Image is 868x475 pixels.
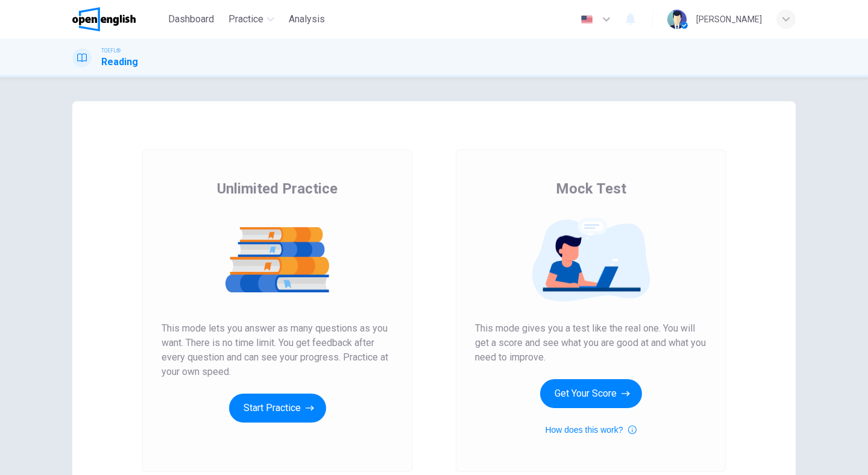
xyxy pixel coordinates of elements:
div: [PERSON_NAME] [696,12,762,27]
button: How does this work? [545,423,636,437]
button: Start Practice [229,394,326,423]
button: Dashboard [163,8,219,30]
span: TOEFL® [101,46,121,55]
span: Mock Test [556,179,626,198]
span: This mode gives you a test like the real one. You will get a score and see what you are good at a... [475,321,706,365]
img: Profile picture [667,10,687,29]
img: OpenEnglish logo [72,7,136,31]
span: Practice [228,12,263,27]
h1: Reading [101,55,138,69]
span: This mode lets you answer as many questions as you want. There is no time limit. You get feedback... [162,321,393,379]
button: Get Your Score [540,379,642,408]
img: en [579,15,594,24]
a: OpenEnglish logo [72,7,163,31]
span: Dashboard [168,12,214,27]
span: Analysis [289,12,325,27]
button: Practice [224,8,279,30]
button: Analysis [284,8,330,30]
span: Unlimited Practice [217,179,338,198]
